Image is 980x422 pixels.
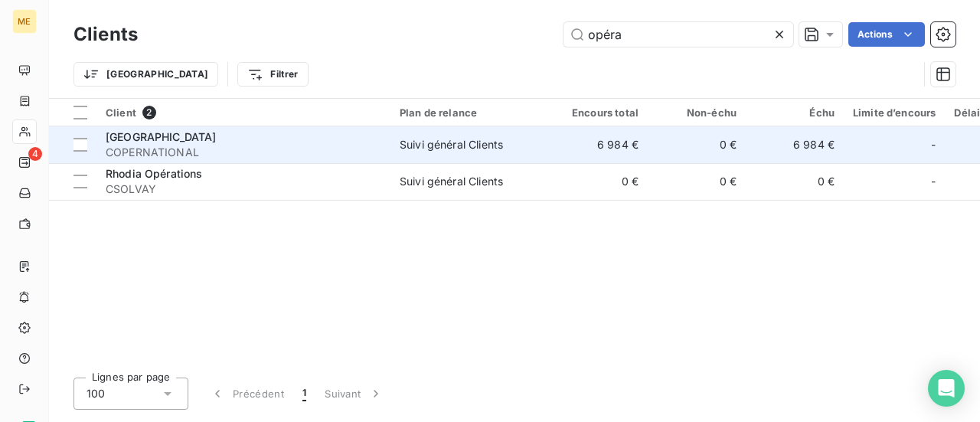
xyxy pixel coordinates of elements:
button: Actions [848,22,925,47]
td: 0 € [746,163,844,200]
span: - [931,137,936,152]
span: Rhodia Opérations [106,167,203,180]
div: Encours total [559,106,639,119]
div: Suivi général Clients [400,137,503,152]
div: Suivi général Clients [400,174,503,189]
span: CSOLVAY [106,182,381,197]
span: COPERNATIONAL [106,145,381,160]
span: Client [106,106,136,119]
span: 2 [142,106,156,119]
span: [GEOGRAPHIC_DATA] [106,130,217,143]
span: 4 [28,147,42,161]
td: 0 € [648,163,746,200]
button: 1 [293,378,315,410]
button: Filtrer [237,62,308,87]
td: 0 € [648,126,746,163]
div: Non-échu [657,106,737,119]
button: Précédent [201,378,293,410]
td: 6 984 € [550,126,648,163]
td: 0 € [550,163,648,200]
button: Suivant [315,378,393,410]
span: 100 [87,386,105,401]
div: ME [12,9,37,34]
button: [GEOGRAPHIC_DATA] [73,62,218,87]
span: 1 [302,386,306,401]
td: 6 984 € [746,126,844,163]
div: Échu [755,106,835,119]
h3: Clients [73,21,138,48]
div: Limite d’encours [853,106,936,119]
div: Plan de relance [400,106,541,119]
div: Open Intercom Messenger [928,370,965,407]
span: - [931,174,936,189]
input: Rechercher [563,22,793,47]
